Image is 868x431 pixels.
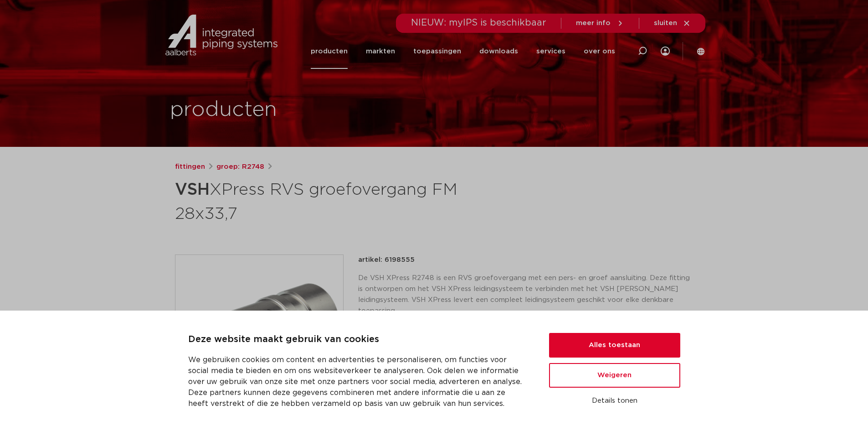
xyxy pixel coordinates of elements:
a: toepassingen [413,34,461,69]
button: Alles toestaan [549,333,680,358]
p: artikel: 6198555 [358,254,415,265]
a: over ons [584,34,615,69]
p: We gebruiken cookies om content en advertenties te personaliseren, om functies voor social media ... [188,354,527,409]
button: Details tonen [549,393,680,409]
a: groep: R2748 [216,161,264,172]
h1: XPress RVS groefovergang FM 28x33,7 [175,176,517,225]
a: sluiten [654,19,691,27]
p: De VSH XPress R2748 is een RVS groefovergang met een pers- en groef aansluiting. Deze fitting is ... [358,273,693,317]
span: NIEUW: myIPS is beschikbaar [411,18,546,27]
a: downloads [479,34,518,69]
nav: Menu [311,34,615,69]
img: Product Image for VSH XPress RVS groefovergang FM 28x33,7 [175,255,343,423]
a: producten [311,34,348,69]
a: markten [366,34,395,69]
strong: VSH [175,182,210,198]
a: services [536,34,565,69]
h1: producten [170,95,277,125]
a: fittingen [175,161,205,172]
a: meer info [576,19,624,27]
span: sluiten [654,20,677,26]
span: meer info [576,20,611,26]
button: Weigeren [549,363,680,388]
p: Deze website maakt gebruik van cookies [188,332,527,347]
